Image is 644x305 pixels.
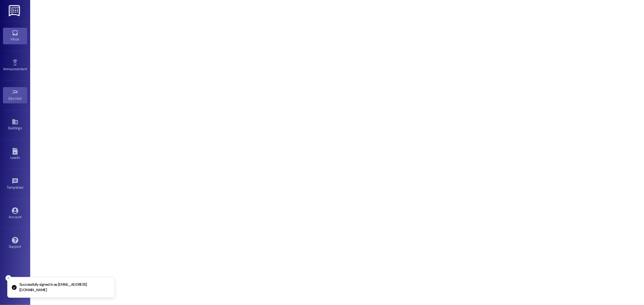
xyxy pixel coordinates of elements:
[27,66,28,70] span: •
[3,28,27,44] a: Inbox
[3,206,27,222] a: Account
[19,282,110,293] p: Successfully signed in as [EMAIL_ADDRESS][DOMAIN_NAME]
[3,176,27,192] a: Templates •
[23,184,24,189] span: •
[3,117,27,133] a: Buildings
[5,275,11,281] button: Close toast
[3,235,27,251] a: Support
[22,96,23,100] span: •
[3,146,27,162] a: Leads
[9,5,21,16] img: ResiDesk Logo
[3,87,27,103] a: Site Visit •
